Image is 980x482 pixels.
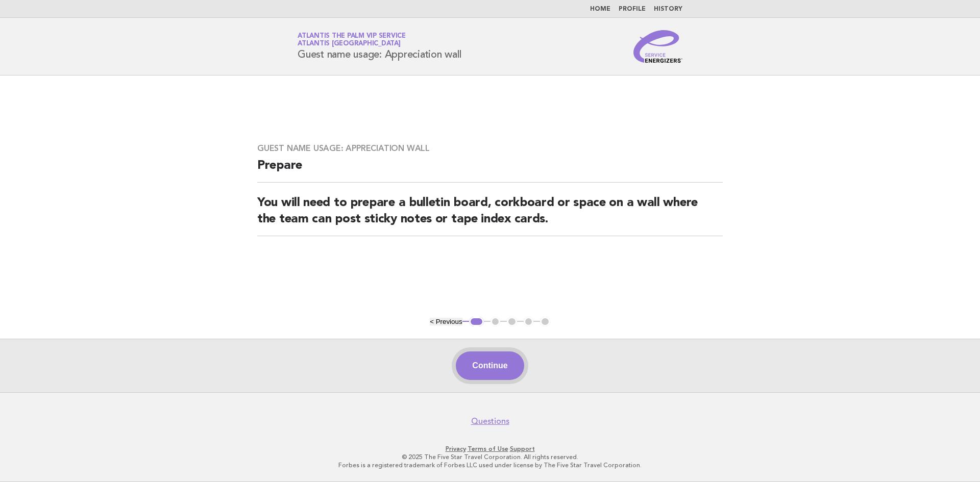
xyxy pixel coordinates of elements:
[257,195,723,236] h2: You will need to prepare a bulletin board, corkboard or space on a wall where the team can post s...
[178,461,802,469] p: Forbes is a registered trademark of Forbes LLC used under license by The Five Star Travel Corpora...
[590,6,610,12] a: Home
[510,445,535,452] a: Support
[257,143,723,154] h3: Guest name usage: Appreciation wall
[257,158,723,183] h2: Prepare
[619,6,646,12] a: Profile
[469,317,484,327] button: 1
[446,445,466,452] a: Privacy
[456,351,524,380] button: Continue
[178,445,802,453] p: · ·
[178,453,802,461] p: © 2025 The Five Star Travel Corporation. All rights reserved.
[633,30,682,63] img: Service Energizers
[298,41,401,47] span: Atlantis [GEOGRAPHIC_DATA]
[298,33,461,60] h1: Guest name usage: Appreciation wall
[654,6,682,12] a: History
[468,445,508,452] a: Terms of Use
[430,318,462,325] button: < Previous
[298,33,406,47] a: Atlantis The Palm VIP ServiceAtlantis [GEOGRAPHIC_DATA]
[471,416,509,426] a: Questions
